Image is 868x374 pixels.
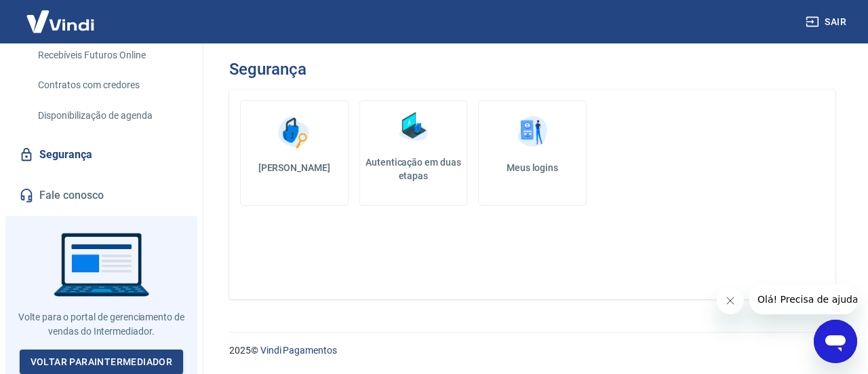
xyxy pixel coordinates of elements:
img: Autenticação em duas etapas [393,107,433,147]
img: Vindi [16,1,104,42]
a: Segurança [16,140,186,170]
span: Olá! Precisa de ajuda? [8,10,114,20]
a: Fale conosco [16,181,186,210]
a: Autenticação em duas etapas [359,100,468,206]
iframe: Mensagem da empresa [749,284,857,314]
a: Meus logins [478,100,587,206]
button: Sair [803,10,852,35]
a: Vindi Pagamentos [260,345,337,356]
img: Meus logins [512,112,553,153]
h5: Autenticação em duas etapas [366,155,462,183]
h3: Segurança [229,60,306,79]
a: Disponibilização de agenda [33,102,186,130]
a: Recebíveis Futuros Online [33,41,186,69]
a: [PERSON_NAME] [240,100,349,206]
iframe: Fechar mensagem [717,287,744,314]
h5: Meus logins [490,161,575,174]
img: Alterar senha [274,112,315,153]
p: 2025 © [229,343,835,358]
h5: [PERSON_NAME] [252,161,337,174]
iframe: Botão para abrir a janela de mensagens [814,320,857,363]
a: Contratos com credores [33,71,186,99]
